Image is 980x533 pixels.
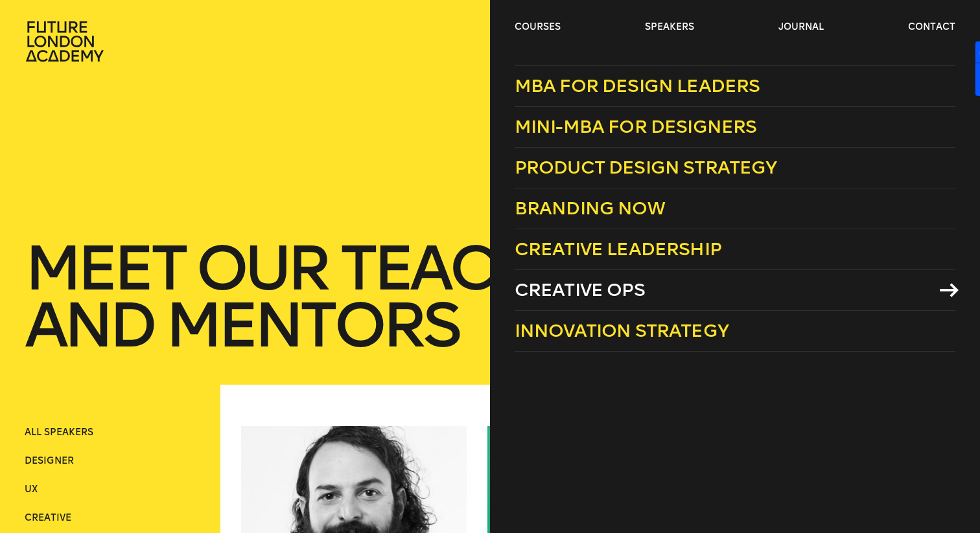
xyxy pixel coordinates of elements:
a: courses [515,21,561,34]
a: Creative Leadership [515,229,955,270]
a: Product Design Strategy [515,148,955,188]
a: journal [778,21,824,34]
span: Creative Ops [515,279,645,301]
span: Innovation Strategy [515,320,729,341]
span: MBA for Design Leaders [515,75,760,96]
span: Branding Now [515,198,665,219]
a: MBA for Design Leaders [515,65,955,107]
a: Branding Now [515,188,955,229]
a: contact [908,21,955,34]
span: Product Design Strategy [515,157,777,178]
a: Innovation Strategy [515,311,955,352]
a: Creative Ops [515,270,955,311]
a: speakers [645,21,694,34]
a: Mini-MBA for Designers [515,107,955,148]
span: Creative Leadership [515,238,721,260]
span: Mini-MBA for Designers [515,116,757,137]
